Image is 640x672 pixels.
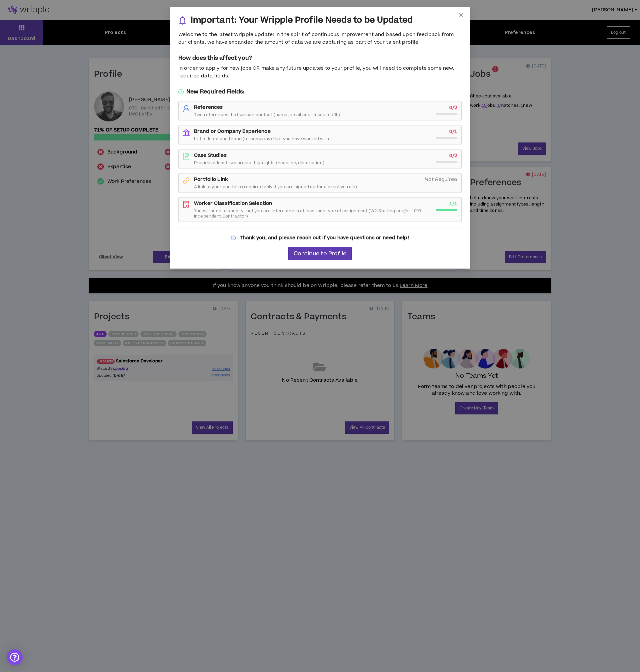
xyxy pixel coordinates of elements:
strong: Portfolio Link [194,176,228,183]
h3: Important: Your Wripple Profile Needs to be Updated [191,15,413,26]
h5: New Required Fields: [178,88,462,96]
button: Continue to Profile [288,247,352,260]
strong: Worker Classification Selection [194,200,272,207]
strong: Case Studies [194,152,227,159]
span: check-circle [178,89,184,94]
span: file-text [183,153,190,160]
strong: 1 / 1 [449,200,457,207]
span: close [458,13,464,18]
span: Continue to Profile [294,251,346,257]
div: Open Intercom Messenger [7,649,23,665]
span: bank [183,129,190,136]
span: bell [178,16,187,25]
span: user [183,105,190,112]
h5: How does this affect you? [178,54,462,62]
div: Welcome to the latest Wripple update! In the spirit of continuous improvement and based upon feed... [178,31,462,46]
div: In order to apply for new jobs OR make any future updates to your profile, you will need to compl... [178,65,462,80]
span: Provide at least two project highlights (headline, description) [194,160,324,165]
strong: 0 / 2 [449,104,457,111]
span: Two references that we can contact (name, email and LinkedIn URL) [194,112,340,117]
span: link [183,177,190,184]
strong: References [194,104,223,111]
strong: Thank you, and please reach out if you have questions or need help! [240,234,409,241]
span: A link to your portfolio (required only If you are signed up for a creative role) [194,184,357,190]
strong: 0 / 1 [449,128,457,135]
span: question-circle [231,236,236,240]
strong: Brand or Company Experience [194,128,271,135]
span: file-search [183,201,190,208]
span: List at least one brand (or company) that you have worked with [194,136,329,141]
button: Close [452,7,470,25]
span: You will need to specify that you are interested in at least one type of assignment (W2-Staffing ... [194,208,432,219]
strong: 0 / 2 [449,152,457,159]
i: Not Required [425,176,457,183]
